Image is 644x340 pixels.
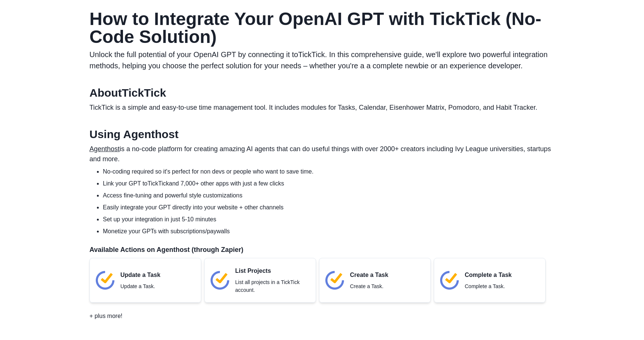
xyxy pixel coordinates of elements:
[103,227,555,236] li: Monetize your GPTs with subscriptions/paywalls
[89,128,555,141] h2: Using Agenthost
[89,144,555,164] p: is a no-code platform for creating amazing AI agents that can do useful things with over 2000+ cr...
[350,271,388,280] p: Create a Task
[235,266,310,275] p: List Projects
[89,103,555,113] p: TickTick is a simple and easy-to-use time management tool. It includes modules for Tasks, Calenda...
[350,283,388,290] p: Create a Task.
[465,271,512,280] p: Complete a Task
[440,271,459,290] img: TickTick logo
[120,271,160,280] p: Update a Task
[120,283,160,290] p: Update a Task.
[103,191,555,200] li: Access fine-tuning and powerful style customizations
[103,203,555,212] li: Easily integrate your GPT directly into your website + other channels
[89,86,555,100] h2: About TickTick
[103,167,555,176] li: No-coding required so it's perfect for non devs or people who want to save time.
[89,49,555,71] p: Unlock the full potential of your OpenAI GPT by connecting it to TickTick . In this comprehensive...
[325,271,344,290] img: TickTick logo
[465,283,512,290] p: Complete a Task.
[89,312,122,321] p: + plus more!
[103,215,555,224] li: Set up your integration in just 5-10 minutes
[89,10,555,46] h1: How to Integrate Your OpenAI GPT with TickTick (No-Code Solution)
[103,179,555,188] li: Link your GPT to TickTick and 7,000+ other apps with just a few clicks
[96,271,114,290] img: TickTick logo
[89,245,555,255] p: Available Actions on Agenthost (through Zapier)
[89,145,120,153] a: Agenthost
[235,278,310,294] p: List all projects in a TickTick account.
[211,271,229,290] img: TickTick logo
